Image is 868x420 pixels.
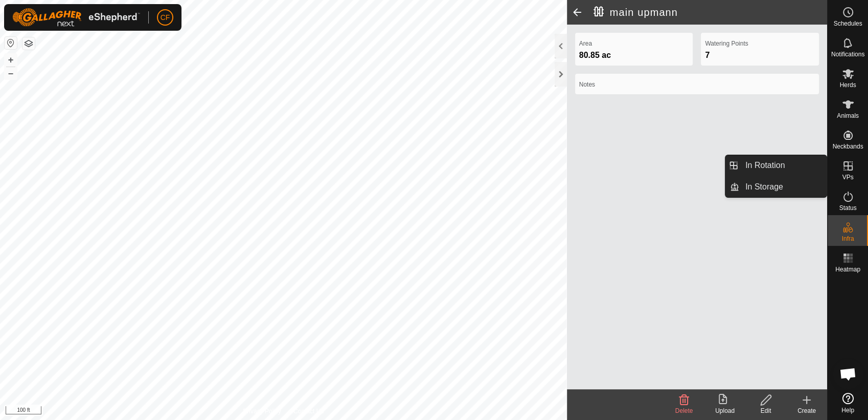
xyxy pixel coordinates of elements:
[841,407,854,413] span: Help
[579,39,689,48] label: Area
[786,406,827,415] div: Create
[833,359,863,389] div: Open chat
[579,80,815,89] label: Notes
[833,20,862,27] span: Schedules
[745,159,785,172] span: In Rotation
[831,51,864,57] span: Notifications
[837,113,859,119] span: Animals
[725,155,827,176] li: In Rotation
[739,177,827,197] a: In Storage
[704,406,745,415] div: Upload
[839,82,856,88] span: Herds
[5,67,17,79] button: –
[705,51,710,59] span: 7
[725,177,827,197] li: In Storage
[243,407,281,416] a: Privacy Policy
[745,181,783,193] span: In Storage
[839,205,856,211] span: Status
[579,51,611,59] span: 80.85 ac
[22,37,35,50] button: Map Layers
[161,12,170,23] span: CF
[739,155,827,176] a: In Rotation
[842,174,853,180] span: VPs
[293,407,324,416] a: Contact Us
[828,389,868,417] a: Help
[5,37,17,49] button: Reset Map
[675,407,693,414] span: Delete
[745,406,786,415] div: Edit
[12,8,140,27] img: Gallagher Logo
[705,39,815,48] label: Watering Points
[841,236,854,242] span: Infra
[5,54,17,66] button: +
[832,143,863,150] span: Neckbands
[835,266,860,272] span: Heatmap
[593,6,827,18] h2: main upmann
